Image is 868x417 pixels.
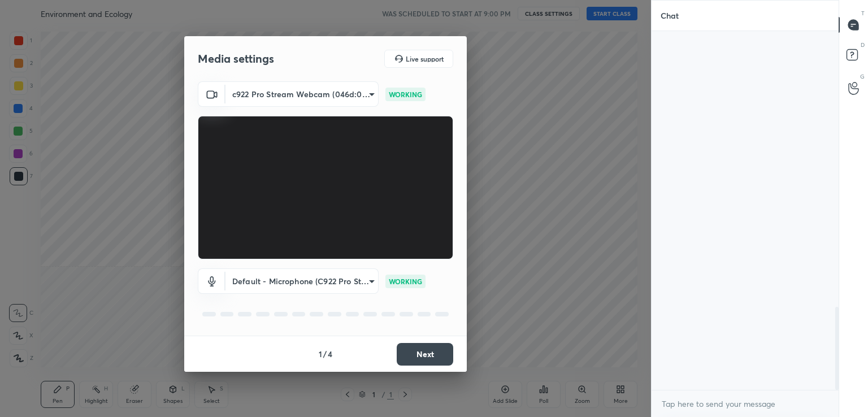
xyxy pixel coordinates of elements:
[225,81,379,107] div: c922 Pro Stream Webcam (046d:085c)
[389,89,422,99] p: WORKING
[406,55,444,62] h5: Live support
[652,31,839,390] div: grid
[389,276,422,286] p: WORKING
[861,41,865,49] p: D
[860,72,865,81] p: G
[861,9,865,18] p: T
[319,348,322,360] h4: 1
[328,348,332,360] h4: 4
[652,1,688,31] p: Chat
[225,268,379,294] div: c922 Pro Stream Webcam (046d:085c)
[397,343,453,366] button: Next
[198,51,274,66] h2: Media settings
[323,348,327,360] h4: /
